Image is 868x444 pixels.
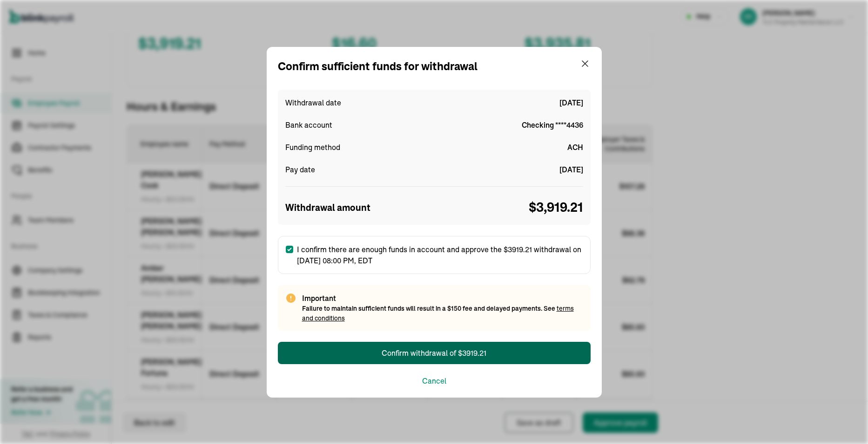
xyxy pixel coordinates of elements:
span: Important [302,293,583,304]
span: Withdrawal amount [285,201,370,215]
div: Confirm sufficient funds for withdrawal [278,58,478,75]
button: Confirm withdrawal of $3919.21 [278,342,591,364]
span: Failure to maintain sufficient funds will result in a $150 fee and delayed payments. See [302,304,574,322]
input: I confirm there are enough funds in account and approve the $3919.21 withdrawal on [DATE] 08:00 P... [286,246,293,253]
a: terms and conditions [302,304,574,322]
div: Confirm withdrawal of $3919.21 [382,347,486,359]
span: ACH [567,142,583,153]
span: [DATE] [559,97,583,108]
span: $ 3,919.21 [529,198,583,217]
label: I confirm there are enough funds in account and approve the $3919.21 withdrawal on [DATE] 08:00 P... [278,236,591,274]
button: Cancel [422,375,446,386]
span: Funding method [285,142,340,153]
span: Bank account [285,119,332,131]
span: [DATE] [559,164,583,175]
span: Pay date [285,164,315,175]
span: Withdrawal date [285,97,341,108]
